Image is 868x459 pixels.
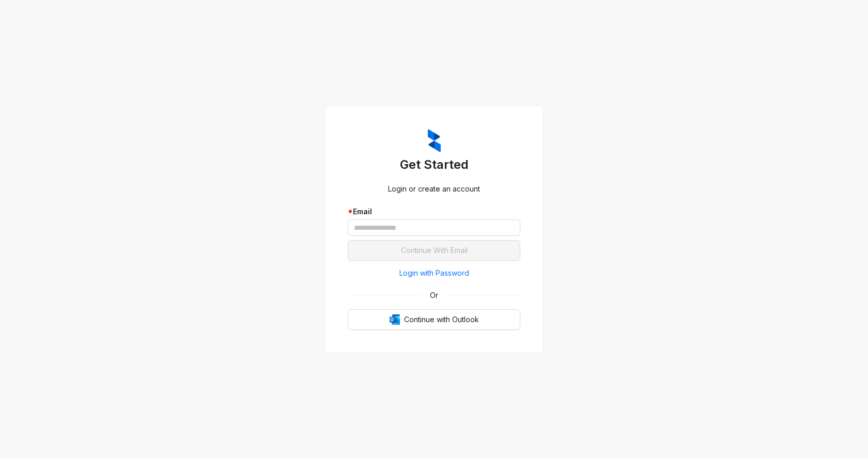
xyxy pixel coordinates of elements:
[348,240,520,261] button: Continue With Email
[404,314,479,325] span: Continue with Outlook
[390,314,400,325] img: Outlook
[428,129,441,153] img: ZumaIcon
[348,156,520,173] h3: Get Started
[348,309,520,330] button: OutlookContinue with Outlook
[348,265,520,281] button: Login with Password
[399,267,469,279] span: Login with Password
[348,206,520,217] div: Email
[423,290,445,301] span: Or
[348,183,520,195] div: Login or create an account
